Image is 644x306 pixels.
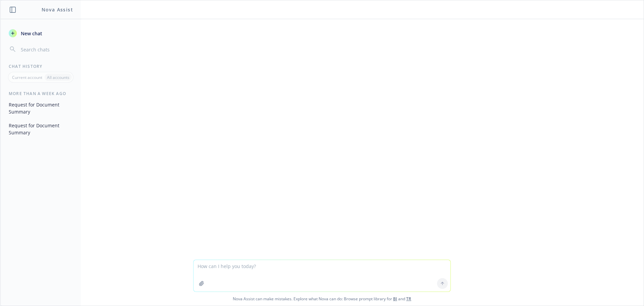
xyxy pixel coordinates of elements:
[42,6,73,13] h1: Nova Assist
[1,63,81,69] div: Chat History
[6,27,75,39] button: New chat
[47,75,69,80] p: All accounts
[19,45,73,54] input: Search chats
[1,91,81,96] div: More than a week ago
[406,296,411,302] a: TR
[6,99,75,117] button: Request for Document Summary
[3,292,641,306] span: Nova Assist can make mistakes. Explore what Nova can do: Browse prompt library for and
[12,75,42,80] p: Current account
[6,120,75,138] button: Request for Document Summary
[393,296,397,302] a: BI
[19,30,42,37] span: New chat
